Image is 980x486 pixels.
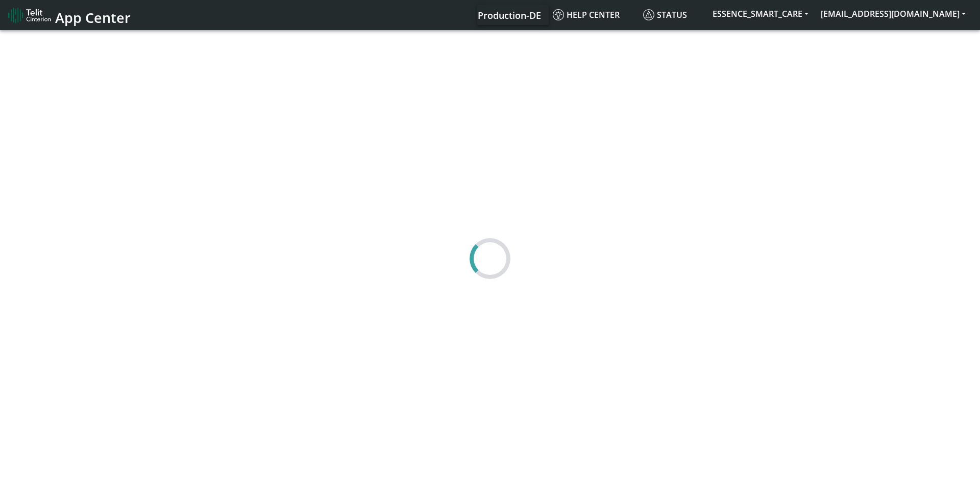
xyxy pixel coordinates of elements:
a: App Center [8,4,129,26]
span: Help center [553,9,620,20]
span: Status [643,9,687,20]
span: App Center [55,8,131,27]
button: [EMAIL_ADDRESS][DOMAIN_NAME] [815,5,972,23]
a: Status [639,5,706,25]
img: status.svg [643,9,654,20]
span: Production-DE [478,9,541,21]
a: Help center [549,5,639,25]
button: ESSENCE_SMART_CARE [706,5,815,23]
a: Your current platform instance [477,5,541,25]
img: knowledge.svg [553,9,564,20]
img: logo-telit-cinterion-gw-new.png [8,7,51,23]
